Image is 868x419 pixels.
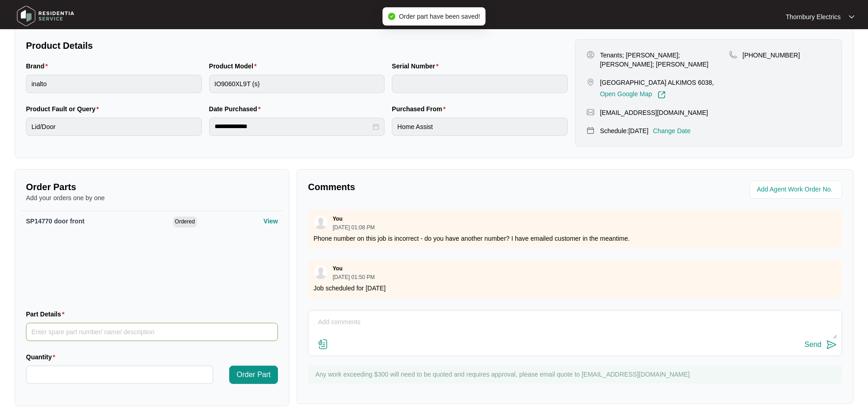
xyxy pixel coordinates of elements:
label: Product Fault or Query [26,104,103,114]
label: Serial Number [392,62,442,71]
p: [DATE] 01:50 PM [333,274,375,280]
p: Thornbury Electrics [786,12,841,21]
label: Purchased From [392,104,449,114]
p: [DATE] 01:08 PM [333,225,375,230]
span: Order Part [236,369,271,380]
input: Product Model [209,75,385,93]
p: Phone number on this job is incorrect - do you have another number? I have emailed customer in th... [313,234,837,243]
img: file-attachment-doc.svg [318,339,329,350]
p: View [263,217,278,226]
input: Quantity [26,366,213,383]
p: Job scheduled for [DATE] [313,284,837,293]
img: map-pin [586,108,595,116]
input: Product Fault or Query [26,118,202,136]
p: Change Date [653,126,691,135]
label: Product Model [209,62,261,71]
input: Purchased From [392,118,568,136]
p: [GEOGRAPHIC_DATA] ALKIMOS 6038, [600,78,714,87]
p: Schedule: [DATE] [600,126,648,135]
button: Order Part [229,366,278,384]
p: Order Parts [26,181,278,193]
input: Brand [26,75,202,93]
input: Part Details [26,323,278,341]
input: Serial Number [392,75,568,93]
img: map-pin [729,51,737,59]
img: map-pin [586,78,595,86]
span: check-circle [388,13,395,20]
button: Send [805,339,837,351]
img: user.svg [314,216,328,229]
p: [EMAIL_ADDRESS][DOMAIN_NAME] [600,108,708,117]
img: send-icon.svg [826,339,837,350]
img: map-pin [586,126,595,134]
p: Comments [308,181,569,193]
img: user-pin [586,51,595,59]
p: Any work exceeding $300 will need to be quoted and requires approval, please email quote to [EMAI... [315,370,837,379]
label: Quantity [26,352,59,362]
p: [PHONE_NUMBER] [743,51,800,60]
input: Date Purchased [215,122,371,131]
p: Product Details [26,39,568,52]
input: Add Agent Work Order No. [757,184,837,195]
p: You [333,215,343,222]
p: You [333,265,343,272]
p: Add your orders one by one [26,193,278,202]
img: residentia service logo [14,2,77,30]
span: SP14770 door front [26,217,84,225]
span: Ordered [173,217,197,228]
div: Send [805,341,822,349]
a: Open Google Map [600,91,666,99]
label: Brand [26,62,51,71]
img: user.svg [314,265,328,279]
label: Date Purchased [209,104,264,114]
span: Order part have been saved! [399,13,480,20]
label: Part Details [26,310,68,319]
img: dropdown arrow [849,15,854,19]
img: Link-External [657,91,666,99]
p: Tenants; [PERSON_NAME]; [PERSON_NAME]; [PERSON_NAME] [600,51,729,69]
